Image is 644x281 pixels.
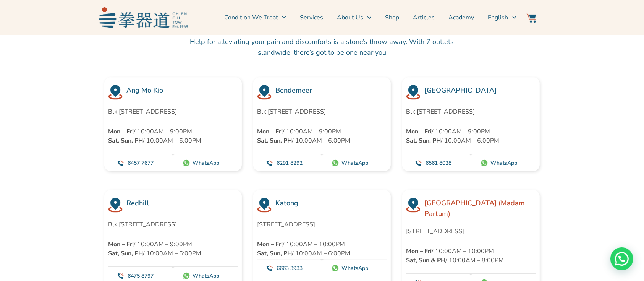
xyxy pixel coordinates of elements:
[193,159,219,167] a: WhatsApp
[193,272,219,279] a: WhatsApp
[488,13,508,22] span: English
[108,240,238,258] p: / 10:00AM – 9:00PM / 10:00AM – 6:00PM
[337,8,371,27] a: About Us
[610,247,633,270] div: Need help? WhatsApp contact
[224,8,286,27] a: Condition We Treat
[275,85,387,96] h3: Bendemeer
[108,85,123,99] img: Website Icon-01
[257,127,387,145] p: / 10:00AM – 9:00PM / 10:00AM – 6:00PM
[449,8,474,27] a: Academy
[108,240,134,249] strong: Mon – Fri
[108,220,238,229] p: Blk [STREET_ADDRESS]
[108,249,143,258] strong: Sat, Sun, PH
[257,85,272,99] img: Website Icon-01
[406,256,445,265] strong: Sat, Sun & PH
[126,198,238,208] h3: Redhill
[257,198,272,212] img: Website Icon-01
[126,85,238,96] h3: Ang Mo Kio
[426,159,451,167] a: 6561 8028
[257,240,283,249] strong: Mon – Fri
[300,8,323,27] a: Services
[424,198,536,219] h3: [GEOGRAPHIC_DATA] (Madam Partum)
[406,127,432,136] strong: Mon – Fri
[406,247,432,255] strong: Mon – Fri
[108,136,143,145] strong: Sat, Sun, PH
[490,159,517,167] a: WhatsApp
[406,127,536,145] p: / 10:00AM – 9:00PM / 10:00AM – 6:00PM
[108,198,123,212] img: Website Icon-01
[108,127,134,136] strong: Mon – Fri
[277,265,303,272] a: 6663 3933
[179,36,465,58] p: Help for alleviating your pain and discomforts is a stone’s throw away. With 7 outlets islandwide...
[108,127,238,145] p: / 10:00AM – 9:00PM / 10:00AM – 6:00PM
[192,8,516,27] nav: Menu
[257,240,380,258] p: / 10:00AM – 10:00PM / 10:00AM – 6:00PM
[277,159,303,167] a: 6291 8292
[275,198,387,208] h3: Katong
[128,159,154,167] a: 6457 7677
[128,272,154,279] a: 6475 8797
[406,247,536,265] p: / 10:00AM – 10:00PM / 10:00AM – 8:00PM
[108,107,238,116] p: Blk [STREET_ADDRESS]
[488,8,516,27] a: Switch to English
[257,107,387,116] p: Blk [STREET_ADDRESS]
[406,85,421,99] img: Website Icon-01
[341,159,368,167] a: WhatsApp
[424,85,536,96] h3: [GEOGRAPHIC_DATA]
[406,136,441,145] strong: Sat, Sun, PH
[257,249,292,258] strong: Sat, Sun, PH
[385,8,400,27] a: Shop
[257,136,292,145] strong: Sat, Sun, PH
[257,127,283,136] strong: Mon – Fri
[257,220,380,229] p: [STREET_ADDRESS]
[406,198,421,212] img: Website Icon-01
[341,265,368,272] a: WhatsApp
[406,107,536,116] p: Blk [STREET_ADDRESS]
[413,8,435,27] a: Articles
[406,227,536,236] p: [STREET_ADDRESS]
[527,13,536,23] img: Website Icon-03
